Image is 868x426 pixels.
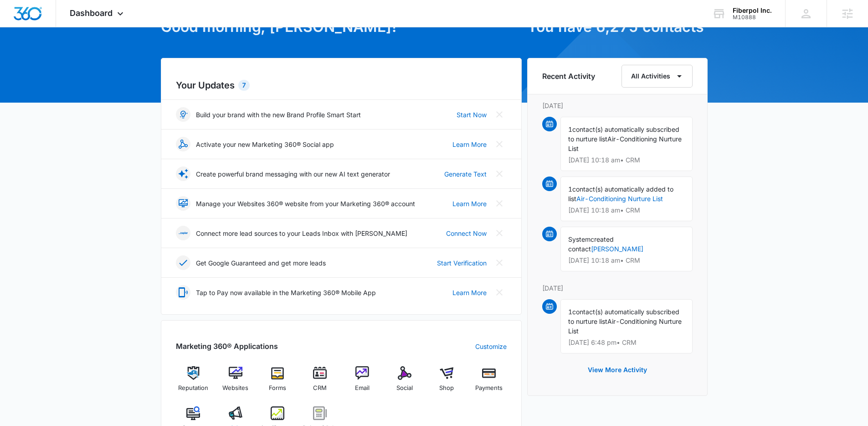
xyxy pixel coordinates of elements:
[196,140,334,149] p: Activate your new Marketing 360® Social app
[568,308,572,316] span: 1
[621,65,693,88] button: All Activities
[387,366,422,399] a: Social
[446,229,487,238] a: Connect Now
[568,317,682,335] span: Air-Conditioning Nurture List
[568,157,685,163] p: [DATE] 10:18 am • CRM
[542,71,595,82] h6: Recent Activity
[196,110,361,119] p: Build your brand with the new Brand Profile Smart Start
[475,384,503,393] span: Payments
[568,135,682,152] span: Air-Conditioning Nurture List
[437,258,487,268] a: Start Verification
[429,366,464,399] a: Shop
[196,288,376,297] p: Tap to Pay now available in the Marketing 360® Mobile App
[475,342,507,351] a: Customize
[733,14,772,21] div: account id
[260,366,295,399] a: Forms
[176,78,507,92] h2: Your Updates
[568,257,685,264] p: [DATE] 10:18 am • CRM
[492,107,507,122] button: Close
[568,185,572,193] span: 1
[568,339,685,346] p: [DATE] 6:48 pm • CRM
[457,110,487,119] a: Start Now
[542,101,693,110] p: [DATE]
[568,308,679,325] span: contact(s) automatically subscribed to nurture list
[568,235,591,243] span: System
[568,235,614,253] span: created contact
[579,359,656,381] button: View More Activity
[492,196,507,211] button: Close
[439,384,454,393] span: Shop
[218,366,253,399] a: Websites
[176,366,211,399] a: Reputation
[196,258,326,268] p: Get Google Guaranteed and get more leads
[568,207,685,213] p: [DATE] 10:18 am • CRM
[568,125,679,143] span: contact(s) automatically subscribed to nurture list
[396,384,413,393] span: Social
[196,229,407,238] p: Connect more lead sources to your Leads Inbox with [PERSON_NAME]
[222,384,248,393] span: Websites
[303,366,338,399] a: CRM
[196,169,390,179] p: Create powerful brand messaging with our new AI text generator
[70,8,113,18] span: Dashboard
[345,366,380,399] a: Email
[196,199,415,208] p: Manage your Websites 360® website from your Marketing 360® account
[178,384,208,393] span: Reputation
[355,384,370,393] span: Email
[176,341,278,352] h2: Marketing 360® Applications
[472,366,507,399] a: Payments
[568,185,673,203] span: contact(s) automatically added to list
[452,199,487,208] a: Learn More
[492,285,507,300] button: Close
[492,226,507,240] button: Close
[568,125,572,133] span: 1
[269,384,286,393] span: Forms
[313,384,327,393] span: CRM
[444,169,487,179] a: Generate Text
[492,137,507,151] button: Close
[492,166,507,181] button: Close
[452,288,487,297] a: Learn More
[576,195,663,203] a: Air-Conditioning Nurture List
[733,7,772,14] div: account name
[238,80,250,91] div: 7
[591,245,643,253] a: [PERSON_NAME]
[492,255,507,270] button: Close
[452,140,487,149] a: Learn More
[542,283,693,293] p: [DATE]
